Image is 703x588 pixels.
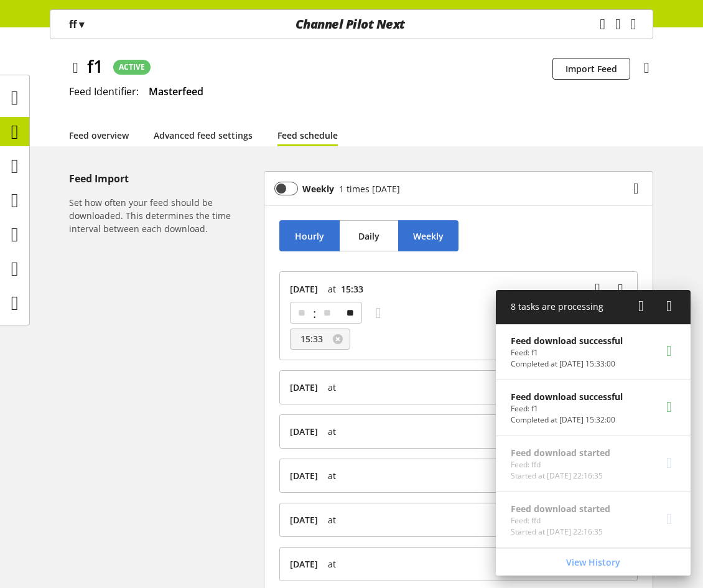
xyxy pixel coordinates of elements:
[328,469,336,482] span: at
[328,558,336,571] span: at
[511,358,623,370] p: Completed at Oct 13, 2025, 15:33:00
[566,556,620,569] span: View History
[295,230,324,243] span: Hourly
[290,513,318,526] span: [DATE]
[328,282,336,296] span: at
[79,17,84,31] span: ▾
[290,469,318,482] span: [DATE]
[496,324,691,380] a: Feed download successfulFeed: f1Completed at [DATE] 15:33:00
[496,380,691,436] a: Feed download successfulFeed: f1Completed at [DATE] 15:32:00
[290,381,318,394] span: [DATE]
[511,347,623,358] p: Feed: f1
[566,62,617,75] span: Import Feed
[154,129,253,142] a: Advanced feed settings
[290,558,318,571] span: [DATE]
[511,301,603,312] span: 8 tasks are processing
[398,220,459,251] button: Weekly
[341,282,363,296] span: 15:33
[498,551,688,573] a: View History
[511,334,623,347] p: Feed download successful
[358,230,379,243] span: Daily
[119,62,145,73] span: ACTIVE
[87,53,103,79] span: f1
[334,182,400,195] div: 1 times [DATE]
[69,196,259,235] h6: Set how often your feed should be downloaded. This determines the time interval between each down...
[313,302,316,324] span: :
[328,425,336,438] span: at
[69,129,129,142] a: Feed overview
[328,513,336,526] span: at
[511,403,623,414] p: Feed: f1
[290,425,318,438] span: [DATE]
[413,230,444,243] span: Weekly
[339,220,399,251] button: Daily
[69,85,139,98] span: Feed Identifier:
[69,171,259,186] h5: Feed Import
[290,282,318,296] span: [DATE]
[511,414,623,426] p: Completed at Oct 13, 2025, 15:32:00
[300,332,323,345] span: 15:33
[277,129,338,142] a: Feed schedule
[279,220,340,251] button: Hourly
[50,9,653,39] nav: main navigation
[552,58,630,80] button: Import Feed
[69,17,84,32] p: ff
[149,85,203,98] span: Masterfeed
[302,182,334,195] b: Weekly
[511,390,623,403] p: Feed download successful
[328,381,336,394] span: at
